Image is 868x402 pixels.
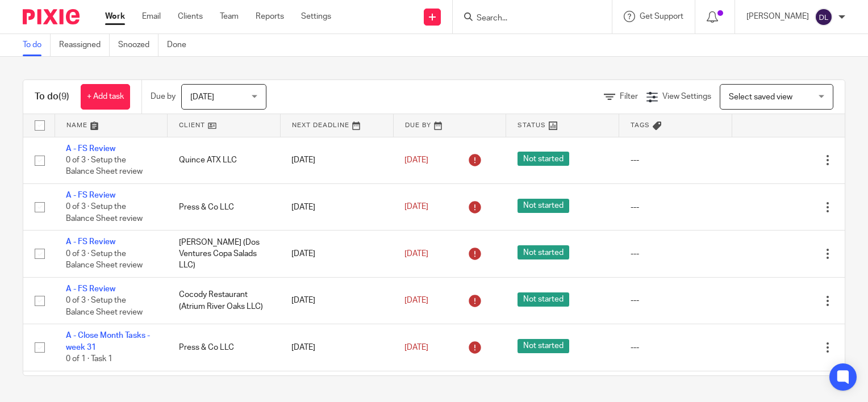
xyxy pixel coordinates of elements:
[746,11,809,22] p: [PERSON_NAME]
[280,183,393,230] td: [DATE]
[118,34,158,56] a: Snoozed
[631,342,721,353] div: ---
[168,277,281,324] td: Cocody Restaurant (Atrium River Oaks LLC)
[631,248,721,259] div: ---
[256,11,284,22] a: Reports
[815,8,833,26] img: svg%3E
[280,277,393,324] td: [DATE]
[620,93,638,101] span: Filter
[631,122,650,128] span: Tags
[404,296,428,304] span: [DATE]
[66,250,143,270] span: 0 of 3 · Setup the Balance Sheet review
[280,324,393,371] td: [DATE]
[631,295,721,306] div: ---
[404,156,428,164] span: [DATE]
[280,137,393,183] td: [DATE]
[151,91,176,102] p: Due by
[66,191,115,199] a: A - FS Review
[168,231,281,277] td: [PERSON_NAME] (Dos Ventures Copa Salads LLC)
[280,231,393,277] td: [DATE]
[301,11,331,22] a: Settings
[404,344,428,351] span: [DATE]
[142,11,161,22] a: Email
[66,238,115,246] a: A - FS Review
[66,332,150,351] a: A - Close Month Tasks - week 31
[518,245,569,259] span: Not started
[167,34,195,56] a: Done
[220,11,239,22] a: Team
[475,14,578,24] input: Search
[640,12,683,20] span: Get Support
[631,202,721,213] div: ---
[178,11,203,22] a: Clients
[168,183,281,230] td: Press & Co LLC
[105,11,125,22] a: Work
[404,250,428,258] span: [DATE]
[518,199,569,213] span: Not started
[66,145,115,153] a: A - FS Review
[518,152,569,166] span: Not started
[168,324,281,371] td: Press & Co LLC
[23,34,51,56] a: To do
[66,355,112,363] span: 0 of 1 · Task 1
[66,285,115,293] a: A - FS Review
[168,137,281,183] td: Quince ATX LLC
[729,93,792,101] span: Select saved view
[59,34,110,56] a: Reassigned
[190,93,214,101] span: [DATE]
[35,91,69,103] h1: To do
[631,154,721,166] div: ---
[66,203,143,223] span: 0 of 3 · Setup the Balance Sheet review
[59,92,69,101] span: (9)
[66,156,143,176] span: 0 of 3 · Setup the Balance Sheet review
[23,9,80,24] img: Pixie
[81,84,130,110] a: + Add task
[518,292,569,307] span: Not started
[404,203,428,211] span: [DATE]
[518,339,569,353] span: Not started
[662,93,711,101] span: View Settings
[66,296,143,316] span: 0 of 3 · Setup the Balance Sheet review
